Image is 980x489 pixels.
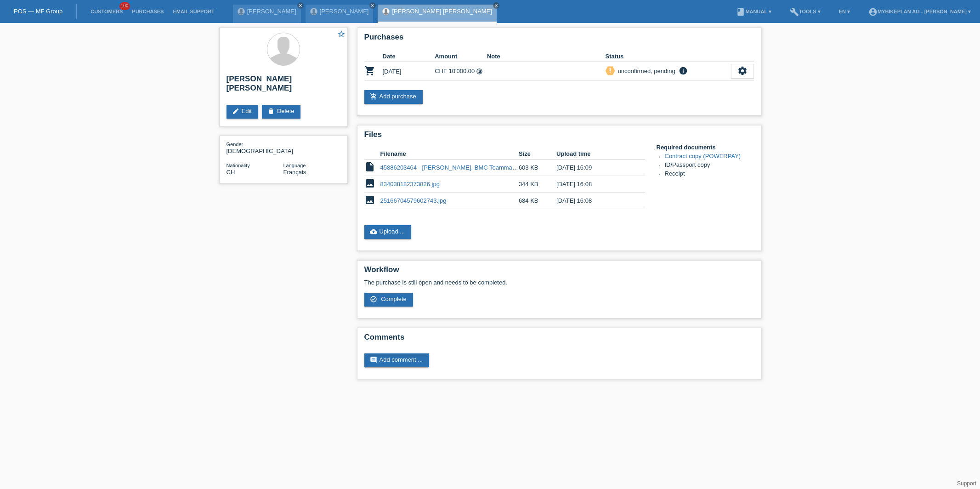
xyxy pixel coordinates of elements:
td: [DATE] 16:08 [556,176,632,193]
i: insert_drive_file [364,161,375,172]
th: Filename [380,148,519,159]
i: delete [267,108,275,115]
span: Français [283,169,306,176]
span: Switzerland [227,169,235,176]
a: 834038182373826.jpg [380,181,440,188]
a: editEdit [227,105,258,119]
i: close [494,3,498,8]
i: check_circle_outline [370,296,377,303]
td: [DATE] 16:09 [556,159,632,176]
i: POSP00028681 [364,65,375,76]
th: Status [606,51,731,62]
i: build [790,7,799,17]
h2: Comments [364,333,754,347]
a: [PERSON_NAME] [320,8,369,15]
i: cloud_upload [370,228,377,235]
li: Receipt [665,170,754,179]
th: Date [383,51,435,62]
td: [DATE] 16:08 [556,193,632,209]
td: 603 KB [519,159,556,176]
span: Nationality [227,163,250,168]
th: Note [487,51,606,62]
a: EN ▾ [834,9,855,14]
i: priority_high [607,67,613,74]
a: cloud_uploadUpload ... [364,225,412,239]
i: image [364,178,375,189]
a: star_border [337,30,346,40]
li: ID/Passport copy [665,161,754,170]
a: account_circleMybikeplan AG - [PERSON_NAME] ▾ [864,9,975,14]
i: comment [370,356,377,364]
span: Language [283,163,306,168]
a: commentAdd comment ... [364,353,430,367]
a: buildTools ▾ [785,9,825,14]
div: [DEMOGRAPHIC_DATA] [227,141,283,154]
span: Gender [227,142,244,147]
td: 344 KB [519,176,556,193]
th: Amount [435,51,487,62]
a: close [369,2,376,9]
td: CHF 10'000.00 [435,62,487,81]
h2: Files [364,130,754,144]
h4: Required documents [657,144,754,151]
a: [PERSON_NAME] [247,8,296,15]
a: POS — MF Group [14,8,62,15]
a: Support [957,480,976,487]
p: The purchase is still open and needs to be completed. [364,279,754,286]
a: Purchases [127,9,168,14]
a: Contract copy (POWERPAY) [665,153,741,159]
i: star_border [337,30,346,38]
th: Upload time [556,148,632,159]
h2: [PERSON_NAME] [PERSON_NAME] [227,74,340,97]
i: edit [232,108,239,115]
i: add_shopping_cart [370,93,377,100]
td: 684 KB [519,193,556,209]
a: 45886203464 - [PERSON_NAME], BMC Teammachine SLR 01 ONE.pdf [380,164,573,171]
i: settings [737,66,748,76]
h2: Purchases [364,33,754,46]
a: close [493,2,499,9]
a: check_circle_outline Complete [364,293,413,307]
i: close [298,3,303,8]
i: account_circle [868,7,878,17]
span: Complete [381,296,407,302]
a: Email Support [168,9,219,14]
h2: Workflow [364,265,754,279]
span: 100 [119,2,130,10]
i: image [364,194,375,205]
i: Instalments (48 instalments) [476,68,483,75]
a: Customers [86,9,127,14]
a: deleteDelete [262,105,301,119]
a: bookManual ▾ [731,9,776,14]
div: unconfirmed, pending [615,66,675,76]
a: add_shopping_cartAdd purchase [364,90,423,104]
a: close [297,2,304,9]
a: [PERSON_NAME] [PERSON_NAME] [392,8,492,15]
i: close [370,3,375,8]
i: info [678,66,689,75]
td: [DATE] [383,62,435,81]
i: book [736,7,745,17]
th: Size [519,148,556,159]
a: 25166704579602743.jpg [380,197,447,204]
